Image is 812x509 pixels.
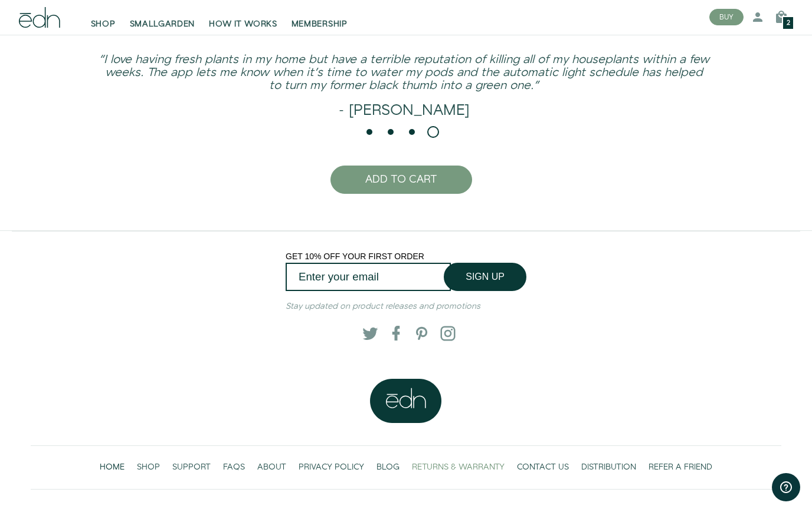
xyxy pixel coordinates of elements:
a: PRIVACY POLICY [293,456,371,480]
li: Page dot 2 [385,127,397,138]
span: HOW IT WORKS [209,19,277,31]
button: ADD TO CART [330,166,472,194]
span: FAQS [223,462,245,474]
span: SHOP [137,462,160,474]
li: Page dot 1 [364,127,375,138]
li: Page dot 3 [406,127,418,138]
iframe: Opens a widget where you can find more information [772,474,800,503]
span: DISTRIBUTION [581,462,636,474]
a: RETURNS & WARRANTY [406,456,511,480]
a: CONTACT US [511,456,575,480]
a: HOME [94,456,131,480]
span: MEMBERSHIP [292,19,348,31]
button: SIGN UP [444,263,526,292]
a: SHOP [84,5,123,31]
span: BLOG [376,462,400,474]
h2: - [PERSON_NAME] [98,103,710,119]
a: MEMBERSHIP [284,5,355,31]
li: Page dot 4 [427,127,439,138]
span: SMALLGARDEN [130,19,195,31]
a: SMALLGARDEN [123,5,202,31]
span: HOME [100,462,125,474]
span: REFER A FRIEND [649,462,712,474]
a: DISTRIBUTION [575,456,643,480]
span: PRIVACY POLICY [299,462,364,474]
span: ABOUT [257,462,286,474]
span: SUPPORT [172,462,211,474]
span: 2 [787,21,790,27]
a: ABOUT [251,456,293,480]
span: GET 10% OFF YOUR FIRST ORDER [286,252,424,262]
a: REFER A FRIEND [643,456,719,480]
input: Enter your email [286,263,451,291]
a: SUPPORT [166,456,217,480]
em: Stay updated on product releases and promotions [286,301,480,313]
a: HOW IT WORKS [202,5,284,31]
a: FAQS [217,456,251,480]
button: BUY [709,9,744,26]
h3: “I love having fresh plants in my home but have a terrible reputation of killing all of my housep... [98,54,710,93]
span: RETURNS & WARRANTY [412,462,505,474]
span: SHOP [91,19,116,31]
span: CONTACT US [517,462,569,474]
a: SHOP [131,456,166,480]
a: BLOG [371,456,406,480]
button: Click here [379,218,424,231]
